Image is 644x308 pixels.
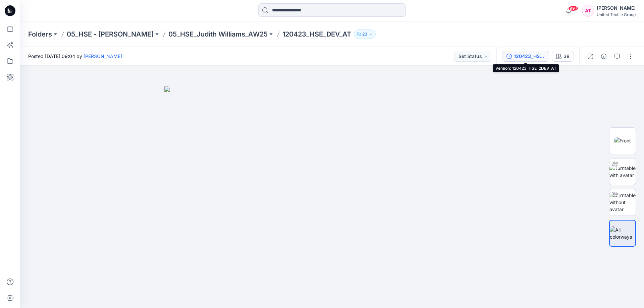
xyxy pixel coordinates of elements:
[609,165,636,179] img: Turntable with avatar
[362,30,367,38] p: 20
[514,53,545,60] div: 120423_HSE_2DEV_AT
[67,29,154,39] a: 05_HSE - [PERSON_NAME]
[28,29,52,39] a: Folders
[552,51,574,62] button: 38
[609,192,636,213] img: Turntable without avatar
[614,137,631,144] img: Front
[563,53,570,60] div: 38
[597,12,636,17] div: United Textile Group
[598,51,609,62] button: Details
[354,29,376,39] button: 20
[84,53,122,59] a: [PERSON_NAME]
[168,29,268,39] a: 05_HSE_Judith Williams_AW25
[282,29,351,39] p: 120423_HSE_DEV_AT
[28,53,122,60] span: Posted [DATE] 09:04 by
[568,6,578,11] span: 99+
[610,226,635,240] img: All colorways
[502,51,549,62] button: 120423_HSE_2DEV_AT
[597,4,636,12] div: [PERSON_NAME]
[582,5,594,17] div: AT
